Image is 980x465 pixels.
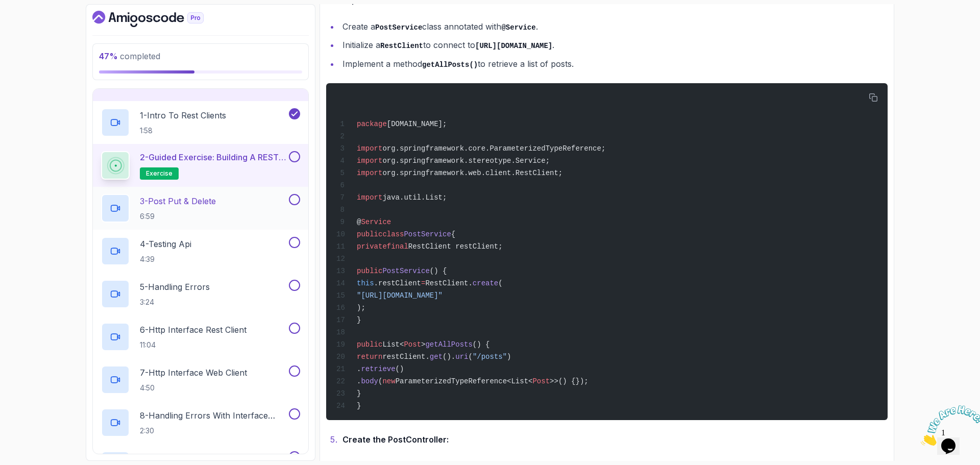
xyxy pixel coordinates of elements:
span: org.springframework.web.client.RestClient; [382,169,562,177]
code: PostService [375,23,422,32]
span: ); [357,304,365,312]
span: } [357,402,361,410]
code: RestClient [380,42,423,50]
li: Implement a method to retrieve a list of posts. [339,57,888,71]
span: Service [361,218,391,226]
img: Chat attention grabber [4,4,67,44]
span: package [357,120,387,128]
code: @Service [501,23,535,32]
span: PostService [404,230,451,238]
p: 11:04 [140,340,247,350]
button: 3-Post Put & Delete6:59 [101,194,300,223]
span: ) [507,353,511,361]
span: ( [378,377,382,385]
span: List< [382,340,404,349]
p: 4 - Testing Api [140,238,191,250]
span: () { [473,340,490,349]
span: final [387,242,408,251]
li: Initialize a to connect to . [339,38,888,53]
span: completed [99,51,160,61]
span: public [357,267,382,275]
p: 5 - Handling Errors [140,281,210,293]
span: Post [404,340,421,349]
p: 1 - Intro To Rest Clients [140,109,226,121]
span: get [430,353,443,361]
span: getAllPosts [425,340,472,349]
span: this [357,279,374,287]
span: } [357,316,361,324]
p: 8 - Handling Errors With Interface Web Client [140,409,287,422]
a: Dashboard [92,11,227,27]
button: 5-Handling Errors3:24 [101,280,300,308]
span: >>() {}); [550,377,589,385]
span: import [357,144,382,153]
span: new [382,377,395,385]
span: () { [430,267,447,275]
span: (). [443,353,455,361]
p: 3 - Post Put & Delete [140,195,216,207]
button: 4-Testing Api4:39 [101,237,300,265]
span: private [357,242,387,251]
span: import [357,193,382,202]
span: 1 [4,4,8,13]
span: restClient. [382,353,429,361]
p: 4:50 [140,383,247,393]
span: { [451,230,455,238]
li: Create a class annotated with . [339,19,888,34]
span: uri [455,353,468,361]
button: 8-Handling Errors With Interface Web Client2:30 [101,408,300,437]
code: getAllPosts() [422,61,478,69]
span: @ [357,218,361,226]
span: "/posts" [473,353,507,361]
span: create [473,279,498,287]
span: public [357,230,382,238]
button: 1-Intro To Rest Clients1:58 [101,108,300,137]
span: import [357,169,382,177]
span: ParameterizedTypeReference<List< [396,377,533,385]
span: PostService [382,267,429,275]
span: Post [532,377,550,385]
span: () [396,365,404,373]
p: 6:59 [140,211,216,222]
span: "[URL][DOMAIN_NAME]" [357,291,443,300]
span: retrieve [361,365,395,373]
p: 7 - Http Interface Web Client [140,366,247,379]
span: RestClient. [425,279,472,287]
p: 2 - Guided Exercise: Building a REST Client [140,151,287,163]
span: org.springframework.core.ParameterizedTypeReference; [382,144,605,153]
p: 1:58 [140,126,226,136]
span: = [421,279,425,287]
span: ( [468,353,472,361]
button: 7-Http Interface Web Client4:50 [101,365,300,394]
p: 6 - Http Interface Rest Client [140,324,247,336]
p: 3:24 [140,297,210,307]
code: [URL][DOMAIN_NAME] [475,42,552,50]
span: return [357,353,382,361]
iframe: chat widget [917,401,980,450]
button: 2-Guided Exercise: Building a REST Clientexercise [101,151,300,180]
span: .restClient [374,279,421,287]
span: exercise [146,169,173,178]
span: java.util.List; [382,193,447,202]
span: RestClient restClient; [408,242,503,251]
span: class [382,230,404,238]
span: . [357,377,361,385]
p: 2:30 [140,426,287,436]
span: . [357,365,361,373]
span: } [357,389,361,398]
span: import [357,157,382,165]
span: [DOMAIN_NAME]; [387,120,447,128]
span: ( [498,279,502,287]
span: > [421,340,425,349]
p: 4:39 [140,254,191,264]
p: 9 - Using Web Client Directly [140,452,247,464]
strong: Create the PostController: [342,434,449,445]
span: org.springframework.stereotype.Service; [382,157,550,165]
span: body [361,377,378,385]
span: 47 % [99,51,118,61]
span: public [357,340,382,349]
button: 6-Http Interface Rest Client11:04 [101,323,300,351]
